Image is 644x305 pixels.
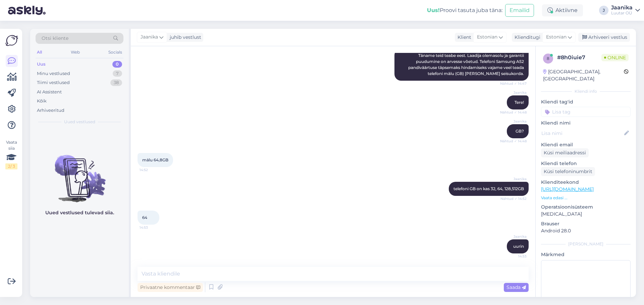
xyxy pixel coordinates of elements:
div: juhib vestlust [167,34,201,41]
div: Küsi telefoninumbrit [541,167,595,176]
div: 7 [113,70,122,77]
input: Lisa nimi [541,130,623,137]
span: Otsi kliente [42,35,68,42]
b: Uus! [427,7,440,13]
p: Operatsioonisüsteem [541,204,631,211]
p: Vaata edasi ... [541,195,631,201]
span: 64 [142,215,147,220]
span: Jaanika [141,33,158,41]
p: Klienditeekond [541,179,631,186]
span: 14:52 [140,167,165,172]
span: Nähtud ✓ 14:48 [500,110,527,115]
div: Küsi meiliaadressi [541,148,589,157]
span: Täname teid teabe eest. Laadija olemasolu ja garantii puudumine on arvesse võetud. Telefoni Samsu... [408,53,525,76]
div: # 8h0iuie7 [557,54,601,62]
div: 0 [112,61,122,68]
p: [MEDICAL_DATA] [541,211,631,218]
div: Klienditugi [512,34,540,41]
span: Tere! [515,100,524,105]
div: 38 [110,79,122,86]
span: Estonian [477,33,497,41]
p: Uued vestlused tulevad siia. [45,209,114,216]
p: Android 28.0 [541,227,631,234]
div: Uus [37,61,46,68]
div: Socials [107,48,123,57]
div: Klient [455,34,471,41]
p: Kliendi telefon [541,160,631,167]
div: Minu vestlused [37,70,70,77]
span: Estonian [546,33,567,41]
img: No chats [30,143,129,203]
span: 8 [547,56,549,61]
p: Kliendi email [541,141,631,148]
div: Kõik [37,98,47,104]
div: Privaatne kommentaar [138,283,203,292]
div: Arhiveeritud [37,107,64,114]
span: telefoni GB on kas 32, 64, 128,512GB [453,186,524,191]
div: Luutar OÜ [611,10,633,16]
a: JaanikaLuutar OÜ [611,5,640,16]
div: Tiimi vestlused [37,79,70,86]
div: Vaata siia [5,139,17,169]
span: Jaanika [501,90,527,95]
span: Jaanika [501,234,527,239]
div: J [599,6,608,15]
div: [PERSON_NAME] [541,241,631,247]
div: All [36,48,43,57]
span: uurin [513,244,524,249]
span: Jaanika [501,119,527,124]
div: Aktiivne [542,4,583,16]
div: Web [69,48,81,57]
span: Nähtud ✓ 14:47 [500,81,527,86]
div: AI Assistent [37,89,62,95]
div: [GEOGRAPHIC_DATA], [GEOGRAPHIC_DATA] [543,68,624,82]
span: Online [601,54,629,61]
span: mälu 64,8GB [142,157,168,162]
div: Proovi tasuta juba täna: [427,6,502,14]
img: Askly Logo [5,34,18,47]
span: 14:53 [140,225,165,230]
a: [URL][DOMAIN_NAME] [541,186,594,192]
span: 14:53 [501,254,527,259]
span: Nähtud ✓ 14:48 [500,139,527,144]
p: Kliendi tag'id [541,98,631,105]
div: Jaanika [611,5,633,10]
span: Uued vestlused [64,119,95,125]
input: Lisa tag [541,107,631,117]
button: Emailid [505,4,534,17]
p: Kliendi nimi [541,120,631,127]
div: Kliendi info [541,88,631,94]
div: 2 / 3 [5,163,17,169]
span: Nähtud ✓ 14:52 [500,196,527,201]
span: Jaanika [501,176,527,181]
p: Märkmed [541,251,631,258]
span: Saada [506,284,526,290]
span: GB? [516,129,524,134]
div: Arhiveeri vestlus [578,33,630,42]
p: Brauser [541,220,631,227]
